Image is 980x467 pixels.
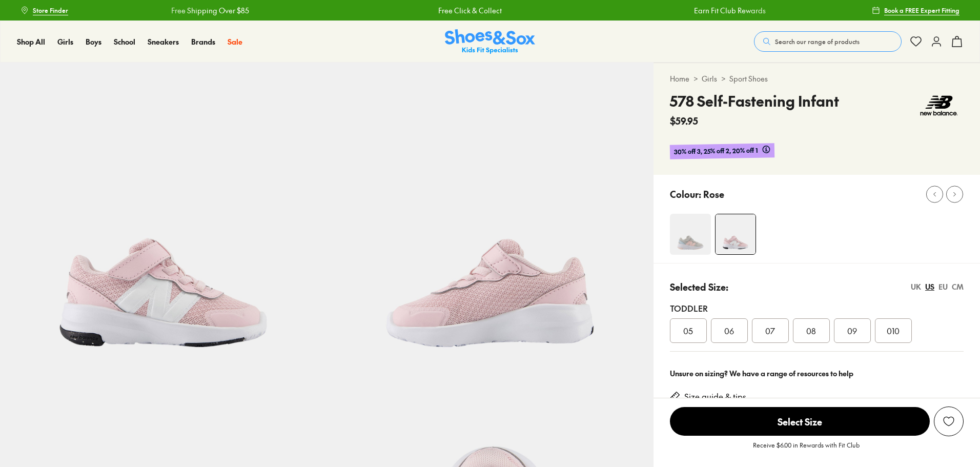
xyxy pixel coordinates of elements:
img: 4-551759_1 [670,214,711,255]
span: $59.95 [670,114,698,128]
span: Store Finder [33,6,68,15]
span: 010 [887,324,900,337]
span: Shop All [17,36,45,47]
span: 30% off 3, 25% off 2, 20% off 1 [673,145,758,157]
div: > > [670,73,964,84]
span: 05 [683,324,693,337]
a: Brands [191,36,215,47]
a: Girls [702,73,717,84]
p: Rose [703,187,724,201]
img: Vendor logo [914,90,964,121]
img: 4-533757_1 [716,214,756,254]
p: Selected Size: [670,280,728,294]
div: US [925,281,934,292]
button: Search our range of products [754,31,902,52]
a: Size guide & tips [684,391,746,402]
a: Shoes & Sox [445,29,535,54]
a: Home [670,73,689,84]
div: UK [911,281,921,292]
h4: 578 Self-Fastening Infant [670,90,839,112]
a: Sport Shoes [729,73,768,84]
div: Toddler [670,302,964,314]
a: Shop All [17,36,45,47]
a: Girls [57,36,73,47]
div: CM [952,281,964,292]
a: Sale [228,36,242,47]
span: 07 [765,324,775,337]
span: School [114,36,135,47]
button: Add to Wishlist [934,407,964,436]
span: Boys [86,36,101,47]
p: Colour: [670,187,701,201]
span: Book a FREE Expert Fitting [884,6,959,15]
img: 5-533758_1 [326,63,653,389]
a: School [114,36,135,47]
a: Earn Fit Club Rewards [694,5,766,16]
span: Sale [228,36,242,47]
p: Receive $6.00 in Rewards with Fit Club [753,440,860,459]
a: Free Click & Collect [438,5,502,16]
a: Book a FREE Expert Fitting [872,1,959,19]
div: Unsure on sizing? We have a range of resources to help [670,368,964,379]
a: Store Finder [21,1,68,19]
span: 08 [806,324,816,337]
button: Select Size [670,407,930,436]
span: Sneakers [148,36,179,47]
div: EU [938,281,948,292]
span: Select Size [670,407,930,436]
a: Free Shipping Over $85 [171,5,249,16]
span: 09 [847,324,857,337]
a: Boys [86,36,101,47]
span: Brands [191,36,215,47]
a: Sneakers [148,36,179,47]
span: Girls [57,36,73,47]
img: SNS_Logo_Responsive.svg [445,29,535,54]
span: Search our range of products [775,37,860,46]
span: 06 [724,324,734,337]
